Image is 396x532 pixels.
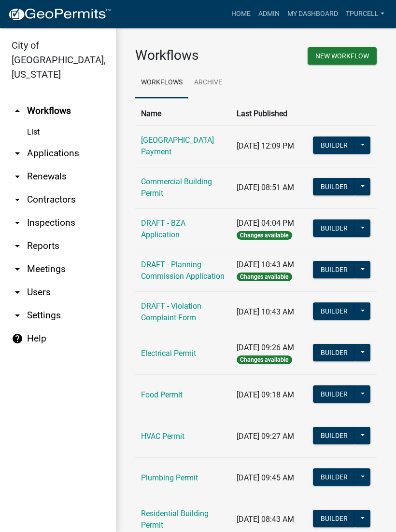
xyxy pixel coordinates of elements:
[141,136,214,156] a: [GEOGRAPHIC_DATA] Payment
[231,102,307,125] th: Last Published
[227,5,255,23] a: Home
[237,141,294,150] span: [DATE] 12:09 PM
[135,68,188,98] a: Workflows
[313,136,355,154] button: Builder
[12,240,23,252] i: arrow_drop_down
[141,473,198,482] a: Plumbing Permit
[135,47,249,64] h3: Workflows
[141,301,201,322] a: DRAFT - Violation Complaint Form
[237,218,294,228] span: [DATE] 04:04 PM
[342,5,388,23] a: Tpurcell
[237,355,292,364] span: Changes available
[255,5,283,23] a: Admin
[135,102,231,125] th: Name
[12,105,23,117] i: arrow_drop_up
[141,432,184,441] a: HVAC Permit
[141,260,225,281] a: DRAFT - Planning Commission Application
[12,310,23,321] i: arrow_drop_down
[237,432,294,441] span: [DATE] 09:27 AM
[313,427,355,444] button: Builder
[313,385,355,403] button: Builder
[188,68,228,98] a: Archive
[12,217,23,229] i: arrow_drop_down
[313,178,355,195] button: Builder
[12,148,23,159] i: arrow_drop_down
[308,47,377,65] button: New Workflow
[12,333,23,344] i: help
[237,515,294,524] span: [DATE] 08:43 AM
[313,468,355,486] button: Builder
[141,390,183,399] a: Food Permit
[313,302,355,320] button: Builder
[237,231,292,240] span: Changes available
[283,5,342,23] a: My Dashboard
[237,183,294,192] span: [DATE] 08:51 AM
[237,307,294,316] span: [DATE] 10:43 AM
[12,171,23,182] i: arrow_drop_down
[237,473,294,482] span: [DATE] 09:45 AM
[141,349,196,358] a: Electrical Permit
[141,509,209,530] a: Residential Building Permit
[313,219,355,237] button: Builder
[237,273,292,281] span: Changes available
[313,510,355,527] button: Builder
[237,260,294,269] span: [DATE] 10:43 AM
[12,286,23,298] i: arrow_drop_down
[12,263,23,275] i: arrow_drop_down
[12,194,23,205] i: arrow_drop_down
[141,218,185,239] a: DRAFT - BZA Application
[237,343,294,352] span: [DATE] 09:26 AM
[313,261,355,278] button: Builder
[141,177,212,198] a: Commercial Building Permit
[313,344,355,361] button: Builder
[237,390,294,399] span: [DATE] 09:18 AM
